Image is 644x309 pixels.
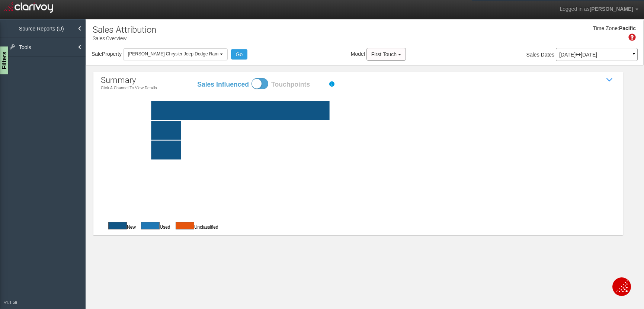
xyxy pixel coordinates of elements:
div: Pacific [619,25,636,32]
span: Sale [92,51,102,57]
p: Sales Overview [93,32,156,42]
button: First Touch [366,48,406,61]
div: Time Zone: [590,25,619,32]
button: Used [141,222,160,229]
rect: other|2|2|0 [119,141,633,160]
span: Sales [526,52,539,58]
i: Show / Hide Sales Attribution Chart [604,74,615,86]
div: Used [137,222,170,231]
p: Click a channel to view details [101,86,157,90]
div: Unclassified [172,222,218,231]
button: Go [231,49,248,59]
rect: third party auto|12|16|0 [119,101,633,120]
span: [PERSON_NAME] [590,6,633,12]
rect: social|0|1|0 [119,180,633,199]
div: New [105,222,136,231]
button: Used [176,222,194,229]
a: Logged in as[PERSON_NAME] [554,0,644,18]
span: Logged in as [560,6,589,12]
label: Touchpoints [271,80,323,89]
span: First Touch [371,51,397,57]
span: [PERSON_NAME] Chrysler Jeep Dodge Ram [128,51,218,57]
rect: organic search|0|1|0 [119,160,633,179]
a: ▼ [631,50,637,62]
h1: Sales Attribution [93,25,156,35]
rect: website tools|2|5|0 [119,121,633,140]
label: Sales Influenced [197,80,249,89]
span: Dates [541,52,555,58]
button: [PERSON_NAME] Chrysler Jeep Dodge Ram [123,48,228,60]
button: New [108,222,127,229]
p: [DATE] [DATE] [559,52,634,57]
span: summary [101,75,136,85]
